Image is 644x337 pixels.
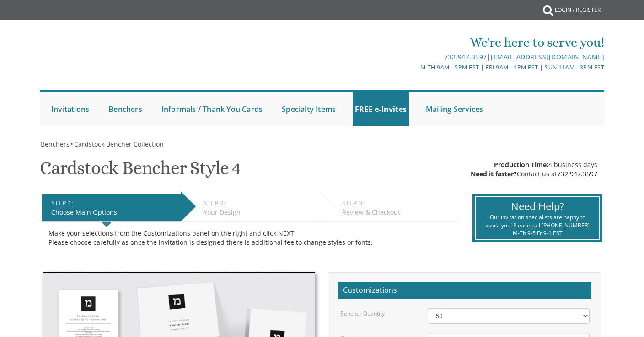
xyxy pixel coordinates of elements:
a: Benchers [106,92,145,126]
h1: Cardstock Bencher Style 4 [40,158,241,185]
div: 4 business days Contact us at [471,160,597,179]
span: > [70,140,164,148]
a: FREE e-Invites [353,92,409,126]
a: [EMAIL_ADDRESS][DOMAIN_NAME] [491,53,604,61]
div: Need Help? [483,199,592,213]
div: Review & Checkout [342,208,453,217]
div: STEP 3: [342,199,453,208]
span: Need it faster? [471,169,517,178]
a: 732.947.3597 [557,169,597,178]
span: Production Time: [494,160,548,169]
a: Cardstock Bencher Collection [73,140,164,148]
h2: Customizations [338,282,591,299]
a: Informals / Thank You Cards [159,92,265,126]
div: STEP 2: [204,199,315,208]
div: We're here to serve you! [228,33,604,52]
div: STEP 1: [51,199,176,208]
a: Mailing Services [424,92,485,126]
div: M-Th 9am - 5pm EST | Fri 9am - 1pm EST | Sun 11am - 3pm EST [228,63,604,72]
div: Your Design [204,208,315,217]
a: Invitations [49,92,91,126]
a: Specialty Items [279,92,338,126]
a: Benchers [40,140,70,148]
a: 732.947.3597 [444,53,487,61]
div: | [228,52,604,63]
div: Our invitation specialists are happy to assist you! Please call [PHONE_NUMBER] M-Th 9-5 Fr 9-1 EST [483,213,592,237]
label: Bencher Quantity [340,310,385,317]
span: Cardstock Bencher Collection [74,140,164,148]
div: Choose Main Options [51,208,176,217]
span: Benchers [41,140,70,148]
div: Make your selections from the Customizations panel on the right and click NEXT Please choose care... [48,229,452,247]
